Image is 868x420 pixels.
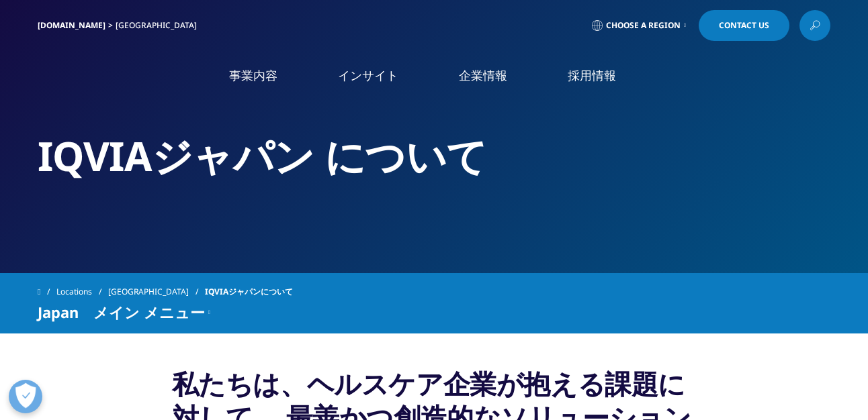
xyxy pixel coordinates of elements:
[108,280,205,304] a: [GEOGRAPHIC_DATA]
[568,67,616,84] a: 採用情報
[699,10,789,41] a: Contact Us
[205,280,293,304] span: IQVIAジャパンについて
[338,67,398,84] a: インサイト
[229,67,277,84] a: 事業内容
[38,131,830,181] h2: IQVIAジャパン について
[9,380,42,413] button: 優先設定センターを開く
[719,21,769,30] span: Contact Us
[38,19,105,31] a: [DOMAIN_NAME]
[606,20,681,31] span: Choose a Region
[38,304,205,320] span: Japan メイン メニュー
[116,20,202,31] div: [GEOGRAPHIC_DATA]
[150,47,830,111] nav: Primary
[56,280,108,304] a: Locations
[459,67,507,84] a: 企業情報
